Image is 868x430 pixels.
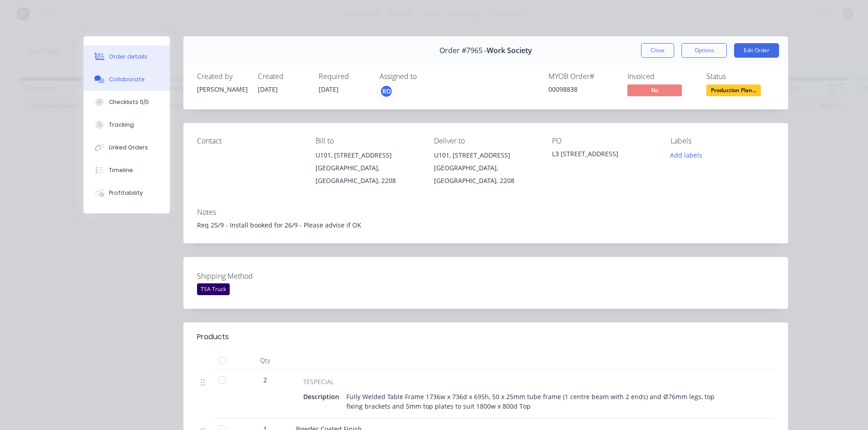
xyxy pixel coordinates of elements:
div: Required [319,72,369,81]
div: Profitability [109,189,143,197]
div: Collaborate [109,75,145,84]
div: Req 25/9 - Install booked for 26/9 - Please advise if OK [197,220,774,230]
span: TFSPECIAL [303,377,334,386]
span: Order #7965 - [439,46,487,55]
div: MYOB Order # [548,72,616,81]
div: U101, [STREET_ADDRESS][GEOGRAPHIC_DATA], [GEOGRAPHIC_DATA], 2208 [434,149,538,187]
button: Add labels [666,149,707,161]
div: Status [706,72,774,81]
div: [GEOGRAPHIC_DATA], [GEOGRAPHIC_DATA], 2208 [434,162,538,187]
button: Tracking [84,114,170,136]
button: Checklists 0/0 [84,91,170,114]
span: [DATE] [258,85,278,94]
div: Invoiced [627,72,695,81]
div: Tracking [109,121,134,129]
button: Close [641,43,674,58]
span: 2 [263,375,267,385]
div: U101, [STREET_ADDRESS][GEOGRAPHIC_DATA], [GEOGRAPHIC_DATA], 2208 [316,149,419,187]
div: Contact [197,137,301,145]
button: Timeline [84,159,170,182]
div: PO [552,137,656,145]
div: Assigned to [380,72,470,81]
div: L3 [STREET_ADDRESS] [552,149,656,162]
div: 00098838 [548,84,616,94]
div: [PERSON_NAME] [197,84,247,94]
span: Work Society [487,46,532,55]
span: [DATE] [319,85,339,94]
div: Products [197,331,229,342]
div: Labels [671,137,774,145]
div: Order details [109,53,148,61]
div: Deliver to [434,137,538,145]
button: Order details [84,45,170,68]
div: Checklists 0/0 [109,98,149,106]
div: Qty [238,351,292,370]
button: Linked Orders [84,136,170,159]
button: RD [380,84,393,98]
div: TSA Truck [197,283,230,295]
div: Fully Welded Table Frame 1736w x 736d x 695h, 50 x 25mm tube frame (1 centre beam with 2 ends) an... [343,390,735,413]
span: No [627,84,682,96]
div: Linked Orders [109,143,148,152]
button: Production Plan... [706,84,761,98]
button: Edit Order [734,43,779,58]
div: Created by [197,72,247,81]
label: Shipping Method [197,271,311,282]
div: Notes [197,208,774,217]
div: U101, [STREET_ADDRESS] [434,149,538,162]
div: [GEOGRAPHIC_DATA], [GEOGRAPHIC_DATA], 2208 [316,162,419,187]
span: Production Plan... [706,84,761,96]
div: Description [303,390,343,403]
button: Options [681,43,727,58]
button: Profitability [84,182,170,204]
div: Created [258,72,308,81]
div: Timeline [109,166,133,174]
button: Collaborate [84,68,170,91]
div: U101, [STREET_ADDRESS] [316,149,419,162]
div: Bill to [316,137,419,145]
